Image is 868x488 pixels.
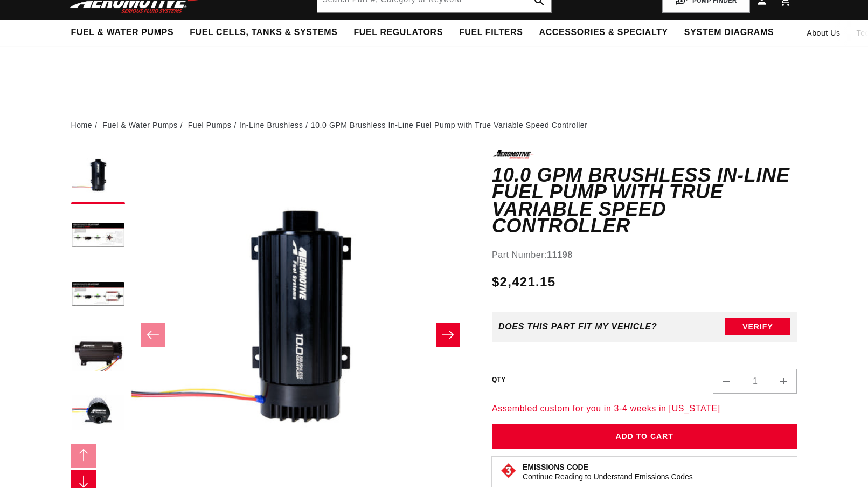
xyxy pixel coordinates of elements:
[498,322,657,332] div: Does This part fit My vehicle?
[523,463,588,471] strong: Emissions Code
[798,20,848,46] a: About Us
[71,209,125,263] button: Load image 2 in gallery view
[492,272,555,292] span: $2,421.15
[353,27,442,38] span: Fuel Regulators
[492,248,797,262] div: Part Number:
[531,20,676,45] summary: Accessories & Specialty
[492,424,797,449] button: Add to Cart
[71,387,125,441] button: Load image 5 in gallery view
[141,323,165,347] button: Slide left
[725,318,790,335] button: Verify
[684,27,774,38] span: System Diagrams
[547,250,573,259] strong: 11198
[492,167,797,235] h1: 10.0 GPM Brushless In-Line Fuel Pump with True Variable Speed Controller
[71,328,125,382] button: Load image 4 in gallery view
[807,29,840,37] span: About Us
[63,20,182,45] summary: Fuel & Water Pumps
[102,119,177,131] a: Fuel & Water Pumps
[523,472,693,482] p: Continue Reading to Understand Emissions Codes
[451,20,531,45] summary: Fuel Filters
[676,20,782,45] summary: System Diagrams
[71,444,97,468] button: Slide left
[492,375,506,384] label: QTY
[71,27,174,38] span: Fuel & Water Pumps
[523,462,693,482] button: Emissions CodeContinue Reading to Understand Emissions Codes
[500,462,517,479] img: Emissions code
[71,150,125,204] button: Load image 1 in gallery view
[459,27,523,38] span: Fuel Filters
[539,27,668,38] span: Accessories & Specialty
[71,119,93,131] a: Home
[492,402,797,416] p: Assembled custom for you in 3-4 weeks in [US_STATE]
[188,119,232,131] a: Fuel Pumps
[436,323,460,347] button: Slide right
[311,119,588,131] li: 10.0 GPM Brushless In-Line Fuel Pump with True Variable Speed Controller
[71,119,797,131] nav: breadcrumbs
[239,119,311,131] li: In-Line Brushless
[71,269,125,322] button: Load image 3 in gallery view
[190,27,337,38] span: Fuel Cells, Tanks & Systems
[182,20,345,45] summary: Fuel Cells, Tanks & Systems
[345,20,450,45] summary: Fuel Regulators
